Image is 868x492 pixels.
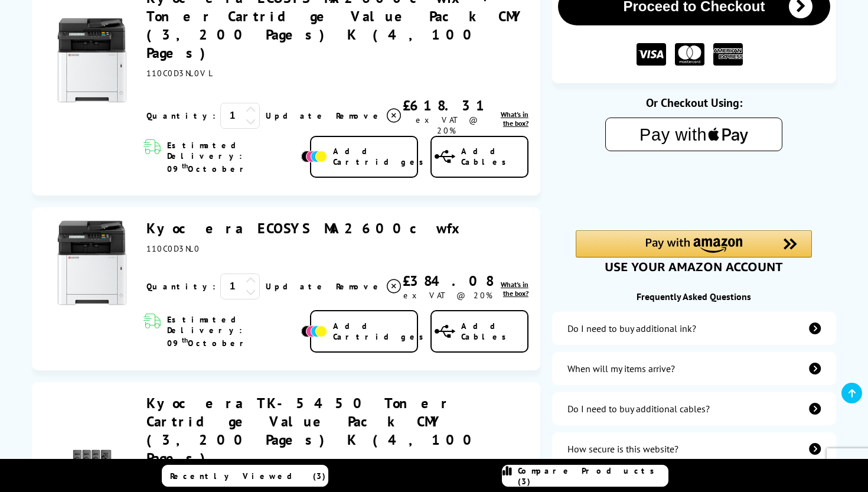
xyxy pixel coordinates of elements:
[146,394,480,467] a: Kyocera TK-5450 Toner Cartridge Value Pack CMY (3,200 Pages) K (4,100 Pages)
[403,290,492,301] span: ex VAT @ 20%
[266,281,327,292] a: Update
[552,95,836,110] div: Or Checkout Using:
[146,110,216,121] span: Quantity:
[493,280,528,298] a: lnk_inthebox
[576,230,812,272] div: Amazon Pay - Use your Amazon account
[146,281,216,292] span: Quantity:
[48,219,136,308] img: Kyocera ECOSYS MA2600cwfx
[552,392,836,425] a: additional-cables
[552,352,836,385] a: items-arrive
[567,363,675,374] div: When will my items arrive?
[336,278,403,295] a: Delete item from your basket
[567,403,710,415] div: Do I need to buy additional cables?
[336,281,383,292] span: Remove
[146,219,467,237] a: Kyocera ECOSYS MA2600cwfx
[167,314,299,348] span: Estimated Delivery: 09 October
[336,107,403,125] a: Delete item from your basket
[403,272,493,290] div: £384.08
[501,280,528,298] span: What's in the box?
[567,443,678,455] div: How secure is this website?
[333,321,430,342] span: Add Cartridges
[266,110,327,121] a: Update
[552,312,836,345] a: additional-ink
[501,110,528,128] span: What's in the box?
[146,68,214,79] span: 110C0D3NL0VL
[170,471,326,481] span: Recently Viewed (3)
[675,43,704,66] img: MASTER CARD
[48,17,136,105] img: Kyocera ECOSYS MA2600cwfx + Toner Cartridge Value Pack CMY (3,200 Pages) K (4,100 Pages)
[552,432,836,465] a: secure-website
[461,146,527,167] span: Add Cables
[416,115,478,136] span: ex VAT @ 20%
[576,170,812,210] iframe: PayPal
[502,465,668,487] a: Compare Products (3)
[637,43,666,66] img: VISA
[146,243,200,254] span: 110C0D3NL0
[301,151,327,162] img: Add Cartridges
[71,441,113,483] img: Kyocera TK-5450 Toner Cartridge Value Pack CMY (3,200 Pages) K (4,100 Pages)
[713,43,743,66] img: American Express
[167,140,299,174] span: Estimated Delivery: 09 October
[182,335,188,344] sup: th
[552,291,836,302] div: Frequently Asked Questions
[336,110,383,121] span: Remove
[162,465,328,487] a: Recently Viewed (3)
[333,146,430,167] span: Add Cartridges
[461,321,527,342] span: Add Cables
[567,322,696,334] div: Do I need to buy additional ink?
[182,161,188,170] sup: th
[301,325,327,337] img: Add Cartridges
[518,465,668,487] span: Compare Products (3)
[490,110,528,128] a: lnk_inthebox
[403,96,490,115] div: £618.31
